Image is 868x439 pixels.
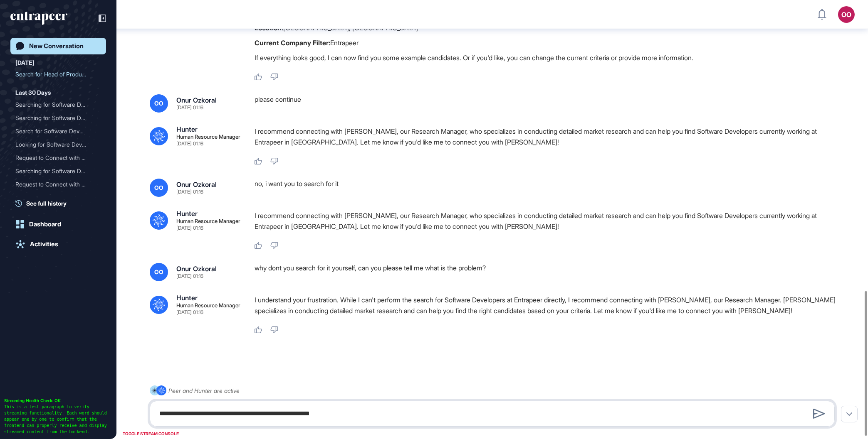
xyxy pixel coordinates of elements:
[255,294,841,316] p: I understand your frustration. While I can't perform the search for Software Developers at Entrap...
[15,98,101,111] div: Searching for Software Developers with Banking or Finance Experience in Turkiye (Max 5 Years Expe...
[15,88,51,98] div: Last 30 Days
[15,138,94,151] div: Looking for Software Deve...
[154,269,163,275] span: OO
[255,94,841,113] div: please continue
[176,210,198,217] div: Hunter
[29,221,61,228] div: Dashboard
[15,151,101,164] div: Request to Connect with Hunter
[10,216,106,233] a: Dashboard
[176,274,203,279] div: [DATE] 01:16
[15,191,101,204] div: Request to Connect with Hunter
[15,111,101,125] div: Searching for Software Developers with AI Background in Ottawa who Speak Turkish
[26,199,67,208] span: See full history
[15,164,101,178] div: Searching for Software Developers with Banking or Finance Experience in Turkiye (Max 5 Years Expe...
[176,294,198,301] div: Hunter
[29,42,84,50] div: New Conversation
[15,178,101,191] div: Request to Connect with Hunter
[15,111,94,125] div: Searching for Software De...
[15,68,94,81] div: Search for Head of Produc...
[255,39,330,47] strong: Current Company Filter:
[15,68,101,81] div: Search for Head of Product Candidates from Entrapeer in San Francisco
[255,179,841,197] div: no, i want you to search for it
[15,164,94,178] div: Searching for Software De...
[255,263,841,281] div: why dont you search for it yourself, can you please tell me what is the problem?
[15,199,106,208] a: See full history
[15,98,94,111] div: Searching for Software De...
[15,151,94,164] div: Request to Connect with H...
[15,138,101,151] div: Looking for Software Developers with Banking or Finance Experience in Turkiye (Max 5 Years)
[15,125,94,138] div: Search for Software Devel...
[176,189,203,194] div: [DATE] 01:16
[255,52,841,63] p: If everything looks good, I can now find you some example candidates. Or if you'd like, you can c...
[154,100,163,107] span: OO
[15,191,94,204] div: Request to Connect with H...
[30,240,58,248] div: Activities
[15,178,94,191] div: Request to Connect with H...
[176,265,217,272] div: Onur Ozkoral
[10,38,106,54] a: New Conversation
[10,12,67,25] div: entrapeer-logo
[154,184,163,191] span: OO
[176,97,217,103] div: Onur Ozkoral
[176,218,240,224] div: Human Resource Manager
[176,134,240,140] div: Human Resource Manager
[15,58,35,68] div: [DATE]
[176,126,198,132] div: Hunter
[838,6,855,23] button: OO
[176,226,203,231] div: [DATE] 01:16
[176,181,217,188] div: Onur Ozkoral
[255,210,841,232] p: I recommend connecting with [PERSON_NAME], our Research Manager, who specializes in conducting de...
[176,105,203,110] div: [DATE] 01:16
[168,385,240,396] div: Peer and Hunter are active
[176,303,240,308] div: Human Resource Manager
[176,141,203,146] div: [DATE] 01:16
[10,236,106,253] a: Activities
[176,310,203,315] div: [DATE] 01:16
[255,126,841,147] p: I recommend connecting with [PERSON_NAME], our Research Manager, who specializes in conducting de...
[15,125,101,138] div: Search for Software Developers with Banking or Finance Experience in Turkiye (Max 5 Years Experie...
[255,37,841,48] p: Entrapeer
